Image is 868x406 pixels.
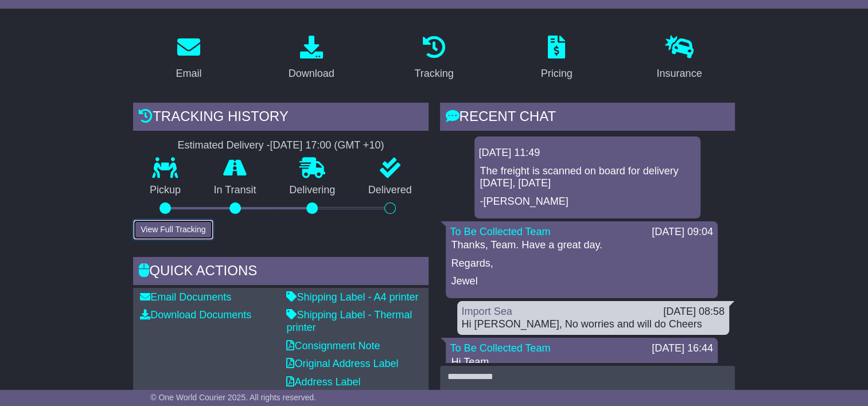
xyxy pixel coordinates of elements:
[286,291,418,303] a: Shipping Label - A4 printer
[150,393,316,402] span: © One World Courier 2025. All rights reserved.
[286,340,380,352] a: Consignment Note
[534,32,580,85] a: Pricing
[133,103,428,134] div: Tracking history
[352,184,429,197] p: Delivered
[462,306,512,317] a: Import Sea
[450,342,551,354] a: To Be Collected Team
[133,184,197,197] p: Pickup
[140,291,231,303] a: Email Documents
[286,309,412,333] a: Shipping Label - Thermal printer
[451,239,712,252] p: Thanks, Team. Have a great day.
[140,309,251,321] a: Download Documents
[286,358,398,369] a: Original Address Label
[281,32,342,85] a: Download
[480,165,695,190] p: The freight is scanned on board for delivery [DATE], [DATE]
[440,103,735,134] div: RECENT CHAT
[176,66,202,81] div: Email
[270,139,384,152] div: [DATE] 17:00 (GMT +10)
[656,66,702,81] div: Insurance
[451,257,712,270] p: Regards,
[286,376,360,388] a: Address Label
[133,139,428,152] div: Estimated Delivery -
[652,342,713,355] div: [DATE] 16:44
[451,356,712,369] p: Hi Team,
[450,226,551,237] a: To Be Collected Team
[462,318,725,331] div: Hi [PERSON_NAME], No worries and will do Cheers
[541,66,573,81] div: Pricing
[663,306,725,318] div: [DATE] 08:58
[480,196,695,208] p: -[PERSON_NAME]
[169,32,209,85] a: Email
[133,257,428,288] div: Quick Actions
[273,184,352,197] p: Delivering
[407,32,461,85] a: Tracking
[652,226,713,239] div: [DATE] 09:04
[451,275,712,288] p: Jewel
[289,66,334,81] div: Download
[414,66,453,81] div: Tracking
[197,184,273,197] p: In Transit
[479,147,696,159] div: [DATE] 11:49
[133,220,213,240] button: View Full Tracking
[649,32,709,85] a: Insurance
